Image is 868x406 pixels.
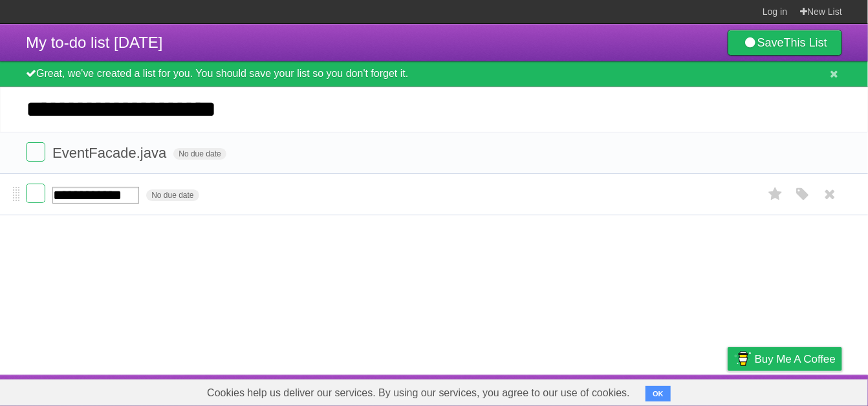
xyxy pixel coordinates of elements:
[784,36,827,49] b: This List
[734,348,752,370] img: Buy me a coffee
[667,378,695,403] a: Terms
[173,148,226,160] span: No due date
[646,386,671,401] button: OK
[728,347,842,371] a: Buy me a coffee
[146,189,199,201] span: No due date
[26,142,45,162] label: Done
[598,378,651,403] a: Developers
[763,184,788,205] label: Star task
[52,145,169,161] span: EventFacade.java
[194,380,643,406] span: Cookies help us deliver our services. By using our services, you agree to our use of cookies.
[728,30,842,56] a: SaveThis List
[556,378,583,403] a: About
[711,378,744,403] a: Privacy
[761,378,842,403] a: Suggest a feature
[26,34,163,51] span: My to-do list [DATE]
[26,184,45,203] label: Done
[755,348,836,370] span: Buy me a coffee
